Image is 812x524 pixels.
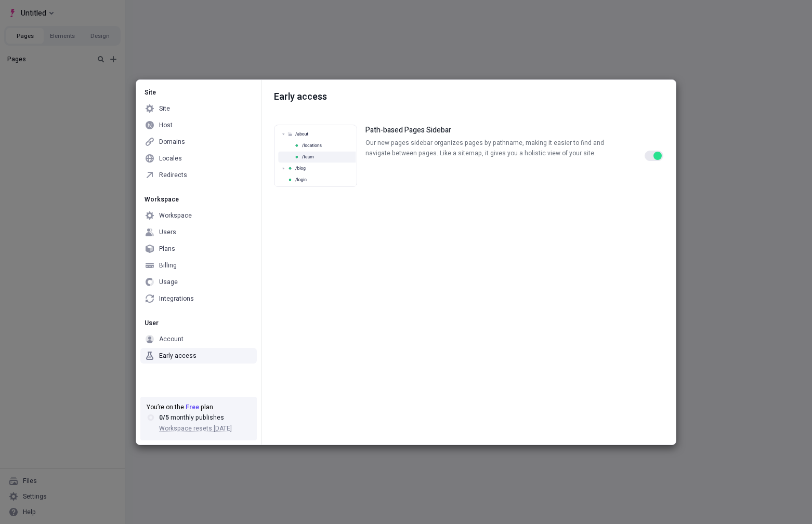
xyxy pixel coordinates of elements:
div: User [140,319,257,327]
span: Workspace resets [DATE] [159,424,232,433]
span: monthly publishes [171,413,224,422]
span: 0 / 5 [159,413,169,422]
div: Site [140,88,257,97]
div: You’re on the plan [147,403,251,411]
div: Host [159,121,173,129]
div: Plans [159,245,175,253]
img: Show Routes UI [275,126,356,186]
div: Site [159,104,170,113]
div: Domains [159,138,185,146]
h3: Path-based Pages Sidebar [365,125,628,136]
div: Users [159,228,176,236]
div: Early access [159,352,197,360]
p: Our new pages sidebar organizes pages by pathname, making it easier to find and navigate between ... [365,138,628,158]
div: Redirects [159,171,187,179]
p: Early access [274,90,663,104]
div: Workspace [140,195,257,204]
div: Locales [159,154,182,163]
div: Account [159,335,184,343]
span: Free [186,402,199,412]
div: Integrations [159,294,194,303]
div: Workspace [159,211,192,220]
div: Usage [159,278,178,286]
div: Billing [159,261,177,270]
